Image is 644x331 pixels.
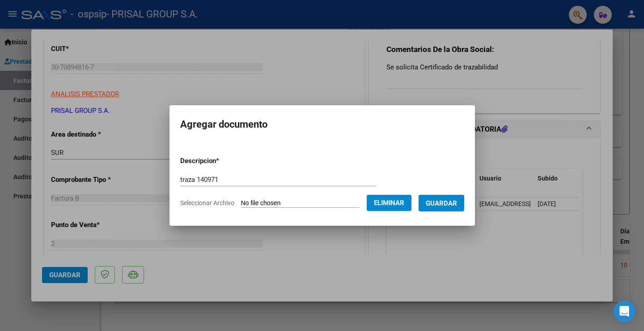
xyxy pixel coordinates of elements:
div: Open Intercom Messenger [614,301,635,322]
button: Guardar [419,195,464,211]
span: Eliminar [374,199,404,207]
span: Guardar [426,199,457,207]
button: Eliminar [367,195,411,211]
p: Descripcion [180,156,266,166]
h2: Agregar documento [180,116,464,133]
span: Seleccionar Archivo [180,199,234,206]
